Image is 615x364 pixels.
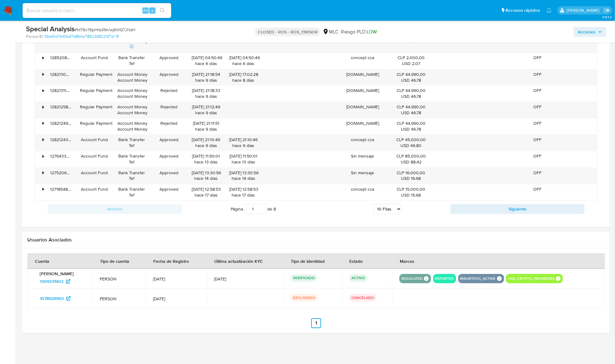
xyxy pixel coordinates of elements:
[156,6,169,15] button: search-icon
[367,28,377,35] span: LOW
[44,34,119,39] a: 06e91d7640b97b866e7892348220f7a1
[604,7,610,14] a: Salir
[27,237,605,243] h2: Usuarios Asociados
[547,8,552,13] a: Notificaciones
[255,28,320,36] p: CLOSED - ROS - ROS_EMISOR
[567,7,602,13] p: nicolas.luzardo@mercadolibre.com
[323,28,338,35] div: MLC
[578,27,596,37] span: Acciones
[26,24,75,34] b: Special Analysis
[574,27,606,37] button: Acciones
[341,28,377,35] span: Riesgo PLD:
[151,7,153,13] span: s
[23,6,171,15] input: Buscar usuario o caso...
[506,7,540,14] span: Accesos rápidos
[26,34,43,39] b: Person ID
[75,27,135,33] span: # M76x76pHrbsTeVwj6WG7JNsH
[602,15,612,19] span: 3.163.0
[143,7,148,13] span: Alt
